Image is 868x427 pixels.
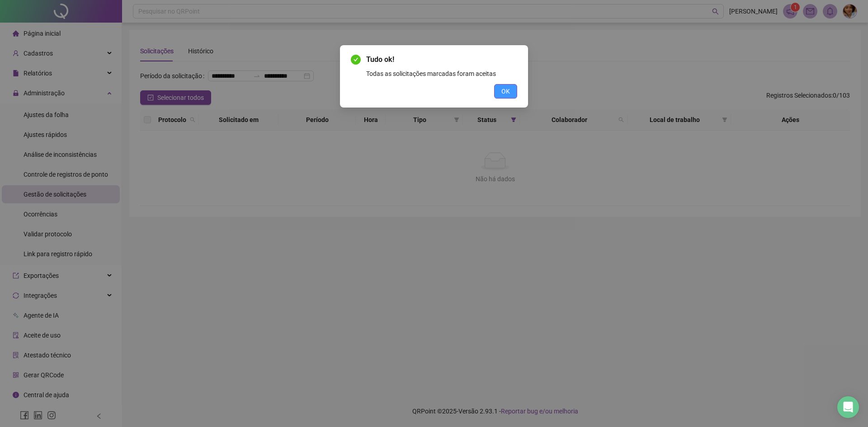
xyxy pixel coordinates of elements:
[501,86,510,96] span: OK
[366,69,517,79] div: Todas as solicitações marcadas foram aceitas
[494,84,517,99] button: OK
[837,396,859,418] div: Open Intercom Messenger
[351,55,361,65] span: check-circle
[366,54,517,65] span: Tudo ok!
